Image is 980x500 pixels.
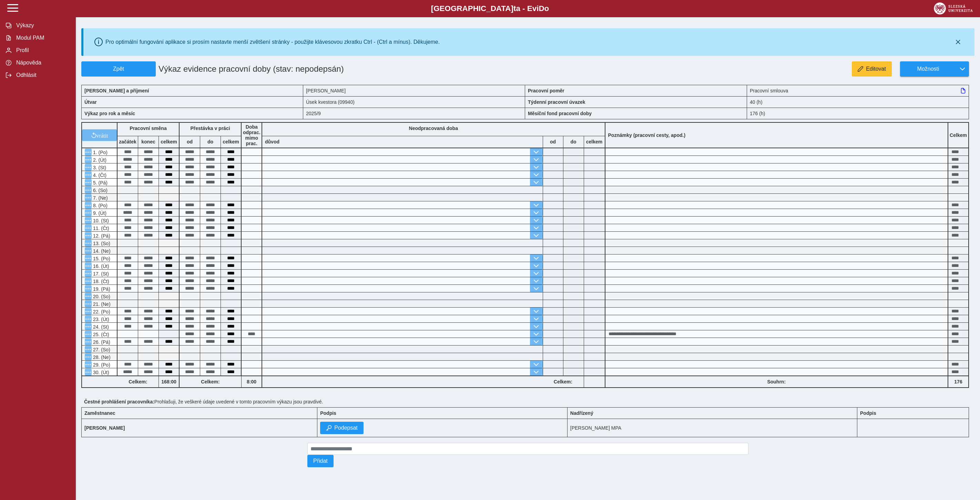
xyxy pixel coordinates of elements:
[92,339,110,345] span: 26. (Pá)
[85,171,92,178] button: Menu
[544,4,549,13] span: o
[85,316,92,322] button: Menu
[934,2,973,14] img: logo_web_su.png
[243,124,261,146] b: Doba odprac. mimo prac.
[860,410,876,416] b: Podpis
[84,66,153,72] span: Zpět
[313,458,328,464] span: Přidat
[570,410,593,416] b: Nadřízený
[92,172,106,178] span: 4. (Čt)
[528,88,564,93] b: Pracovní poměr
[320,410,336,416] b: Podpis
[96,132,108,138] span: vrátit
[81,61,156,77] button: Zpět
[159,139,179,144] b: celkem
[85,255,92,262] button: Menu
[584,139,605,144] b: celkem
[85,194,92,201] button: Menu
[543,379,584,384] b: Celkem:
[92,362,110,368] span: 29. (Po)
[539,4,544,13] span: D
[85,353,92,360] button: Menu
[747,85,969,96] div: Pracovní smlouva
[852,61,892,77] button: Editovat
[92,370,109,375] span: 30. (Út)
[948,379,968,384] b: 176
[85,285,92,292] button: Menu
[92,210,106,216] span: 9. (Út)
[92,157,106,163] span: 2. (Út)
[85,209,92,216] button: Menu
[14,35,70,41] span: Modul PAM
[92,347,110,352] span: 27. (So)
[303,108,525,119] div: 2025/9
[92,271,109,277] span: 17. (St)
[14,47,70,53] span: Profil
[92,241,110,246] span: 13. (So)
[85,300,92,307] button: Menu
[14,72,70,78] span: Odhlásit
[81,396,974,407] div: Prohlašuji, že veškeré údaje uvedené v tomto pracovním výkazu jsou pravdivé.
[84,88,149,93] b: [PERSON_NAME] a příjmení
[747,108,969,119] div: 176 (h)
[92,203,108,208] span: 8. (Po)
[242,379,262,384] b: 8:00
[118,139,138,144] b: začátek
[85,247,92,254] button: Menu
[92,180,108,186] span: 5. (Pá)
[84,425,125,431] b: [PERSON_NAME]
[85,224,92,231] button: Menu
[303,96,525,108] div: Úsek kvestora (09940)
[92,188,108,193] span: 6. (So)
[85,240,92,247] button: Menu
[92,248,111,254] span: 14. (Ne)
[92,317,109,322] span: 23. (Út)
[85,338,92,345] button: Menu
[605,132,688,138] b: Poznámky (pracovní cesty, apod.)
[118,379,159,384] b: Celkem:
[180,139,200,144] b: od
[92,226,109,231] span: 11. (Čt)
[85,164,92,171] button: Menu
[92,256,110,261] span: 15. (Po)
[85,331,92,338] button: Menu
[92,218,109,223] span: 10. (St)
[85,156,92,163] button: Menu
[85,179,92,186] button: Menu
[14,60,70,66] span: Nápověda
[85,202,92,209] button: Menu
[14,22,70,29] span: Výkazy
[190,126,230,131] b: Přestávka v práci
[92,332,109,337] span: 25. (Čt)
[85,262,92,269] button: Menu
[84,111,135,116] b: Výkaz pro rok a měsíc
[92,263,109,269] span: 16. (Út)
[221,139,241,144] b: celkem
[85,308,92,315] button: Menu
[130,126,166,131] b: Pracovní směna
[265,139,279,144] b: důvod
[92,309,110,314] span: 22. (Po)
[747,96,969,108] div: 40 (h)
[156,61,453,77] h1: Výkaz evidence pracovní doby (stav: nepodepsán)
[85,232,92,239] button: Menu
[513,4,516,13] span: t
[21,4,959,13] b: [GEOGRAPHIC_DATA] a - Evi
[84,399,154,404] b: Čestné prohlášení pracovníka:
[334,425,358,431] span: Podepsat
[409,126,458,131] b: Neodpracovaná doba
[159,379,179,384] b: 168:00
[320,422,364,434] button: Podepsat
[85,361,92,368] button: Menu
[85,217,92,224] button: Menu
[85,149,92,156] button: Menu
[82,129,117,141] button: vrátit
[950,132,967,138] b: Celkem
[85,369,92,376] button: Menu
[84,99,97,105] b: Útvar
[92,286,110,292] span: 19. (Pá)
[866,66,886,72] span: Editovat
[92,150,108,155] span: 1. (Po)
[92,165,106,170] span: 3. (St)
[92,233,110,239] span: 12. (Pá)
